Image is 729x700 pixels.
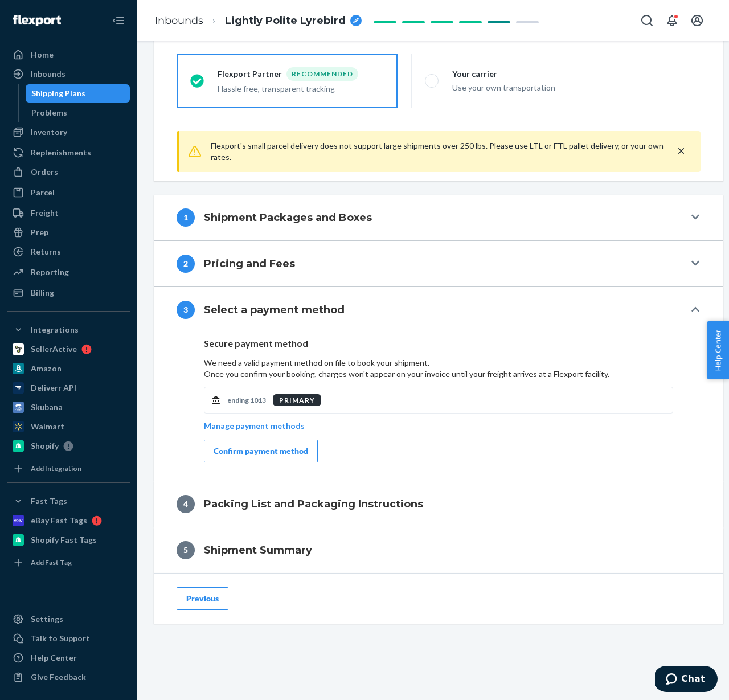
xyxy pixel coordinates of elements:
button: close [675,145,687,157]
a: Returns [7,243,130,261]
div: Flexport's small parcel delivery does not support large shipments over 250 lbs. Please use LTL or... [177,131,701,172]
div: Talk to Support [31,633,90,644]
div: Walmart [31,421,64,432]
a: Inventory [7,123,130,141]
div: Amazon [31,363,62,374]
button: Give Feedback [7,668,130,686]
div: Help Center [31,652,77,664]
div: eBay Fast Tags [31,515,87,526]
div: PRIMARY [273,394,321,406]
div: Replenishments [31,147,91,158]
div: Hassle free, transparent tracking [218,83,384,95]
button: Close Navigation [107,9,130,32]
button: Open notifications [661,9,683,32]
p: Secure payment method [204,337,673,350]
div: 4 [177,495,195,513]
div: Billing [31,287,54,298]
div: Fast Tags [31,496,67,507]
div: Confirm payment method [214,445,308,457]
div: Settings [31,613,63,625]
button: 1Shipment Packages and Boxes [154,195,723,240]
div: Orders [31,166,58,178]
button: Fast Tags [7,492,130,510]
a: Parcel [7,183,130,202]
button: Previous [177,587,228,610]
div: 1 [177,208,195,227]
p: ending 1013 [227,395,266,405]
a: Reporting [7,263,130,281]
p: We need a valid payment method on file to book your shipment. [204,357,673,380]
img: Flexport logo [13,15,61,26]
div: Reporting [31,267,69,278]
a: Inbounds [155,14,203,27]
div: Integrations [31,324,79,335]
div: Shopify Fast Tags [31,534,97,546]
div: Use your own transportation [452,82,619,93]
p: Manage payment methods [204,420,305,432]
div: Your carrier [452,68,619,80]
h4: Shipment Summary [204,543,312,558]
div: Give Feedback [31,672,86,683]
div: 3 [177,301,195,319]
a: Prep [7,223,130,241]
a: Shopify [7,437,130,455]
div: Skubana [31,402,63,413]
div: Home [31,49,54,60]
div: Recommended [286,67,358,81]
button: Help Center [707,321,729,379]
button: Confirm payment method [204,440,318,462]
h4: Pricing and Fees [204,256,295,271]
a: Settings [7,610,130,628]
div: Deliverr API [31,382,76,394]
button: 3Select a payment method [154,287,723,333]
a: Replenishments [7,144,130,162]
a: Amazon [7,359,130,378]
div: Parcel [31,187,55,198]
a: Problems [26,104,130,122]
a: Skubana [7,398,130,416]
div: Shipping Plans [31,88,85,99]
a: Orders [7,163,130,181]
div: 2 [177,255,195,273]
span: Lightly Polite Lyrebird [225,14,346,28]
a: Freight [7,204,130,222]
div: Inbounds [31,68,65,80]
div: Shopify [31,440,59,452]
button: Talk to Support [7,629,130,648]
a: Add Fast Tag [7,554,130,572]
a: Shopify Fast Tags [7,531,130,549]
a: Inbounds [7,65,130,83]
a: Add Integration [7,460,130,478]
a: SellerActive [7,340,130,358]
button: 2Pricing and Fees [154,241,723,286]
div: Prep [31,227,48,238]
a: Billing [7,284,130,302]
iframe: Opens a widget where you can chat to one of our agents [655,666,718,694]
div: Problems [31,107,67,118]
a: eBay Fast Tags [7,511,130,530]
h4: Select a payment method [204,302,345,317]
button: 5Shipment Summary [154,527,723,573]
p: Once you confirm your booking, charges won't appear on your invoice until your freight arrives at... [204,369,673,380]
div: Returns [31,246,61,257]
a: Walmart [7,417,130,436]
h4: Packing List and Packaging Instructions [204,497,423,511]
div: Inventory [31,126,67,138]
a: Help Center [7,649,130,667]
a: Home [7,46,130,64]
ol: breadcrumbs [146,4,371,38]
div: 5 [177,541,195,559]
div: SellerActive [31,343,77,355]
button: Open account menu [686,9,708,32]
button: Open Search Box [636,9,658,32]
button: Integrations [7,321,130,339]
div: Add Fast Tag [31,558,72,567]
button: 4Packing List and Packaging Instructions [154,481,723,527]
div: Flexport Partner [218,68,286,80]
div: Add Integration [31,464,81,473]
div: Freight [31,207,59,219]
h4: Shipment Packages and Boxes [204,210,372,225]
a: Deliverr API [7,379,130,397]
